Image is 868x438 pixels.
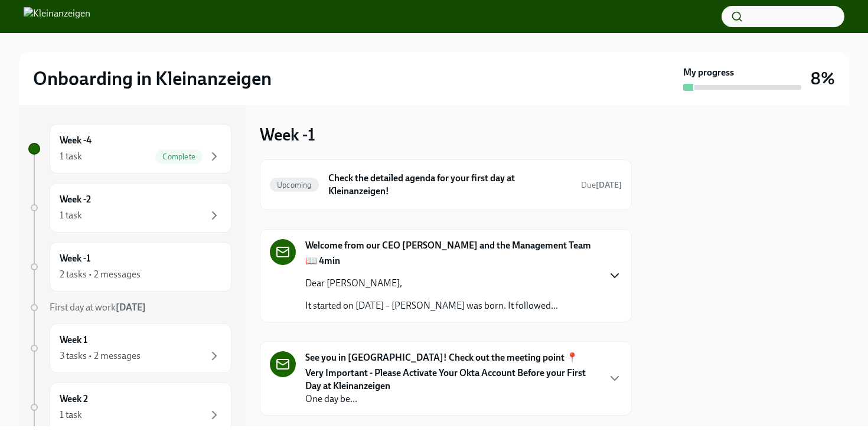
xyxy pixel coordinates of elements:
[28,124,231,174] a: Week -41 taskComplete
[581,180,622,190] span: Due
[305,351,578,364] strong: See you in [GEOGRAPHIC_DATA]! Check out the meeting point 📍
[50,302,146,313] span: First day at work
[270,169,622,200] a: UpcomingCheck the detailed agenda for your first day at Kleinanzeigen!Due[DATE]
[305,367,598,406] p: One day be...
[116,302,146,313] strong: [DATE]
[60,134,92,147] h6: Week -4
[260,124,315,145] h3: Week -1
[60,150,82,163] div: 1 task
[28,301,231,314] a: First day at work[DATE]
[24,7,90,26] img: Kleinanzeigen
[305,277,558,290] p: Dear [PERSON_NAME],
[28,383,231,432] a: Week 21 task
[60,193,91,206] h6: Week -2
[811,68,835,89] h3: 8%
[155,152,203,161] span: Complete
[305,299,558,312] p: It started on [DATE] – [PERSON_NAME] was born. It followed...
[60,209,82,222] div: 1 task
[683,66,734,79] strong: My progress
[60,252,90,265] h6: Week -1
[60,334,87,347] h6: Week 1
[305,255,340,266] strong: 📖 4min
[328,172,572,198] h6: Check the detailed agenda for your first day at Kleinanzeigen!
[28,242,231,292] a: Week -12 tasks • 2 messages
[28,183,231,233] a: Week -21 task
[28,323,231,373] a: Week 13 tasks • 2 messages
[305,239,591,252] strong: Welcome from our CEO [PERSON_NAME] and the Management Team
[60,408,82,421] div: 1 task
[33,67,272,90] h2: Onboarding in Kleinanzeigen
[596,180,622,190] strong: [DATE]
[305,367,586,391] strong: Very Important - Please Activate Your Okta Account Before your First Day at Kleinanzeigen
[60,393,88,406] h6: Week 2
[270,181,319,189] span: Upcoming
[581,179,622,191] span: October 28th, 2025 09:00
[60,268,141,281] div: 2 tasks • 2 messages
[60,349,141,362] div: 3 tasks • 2 messages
